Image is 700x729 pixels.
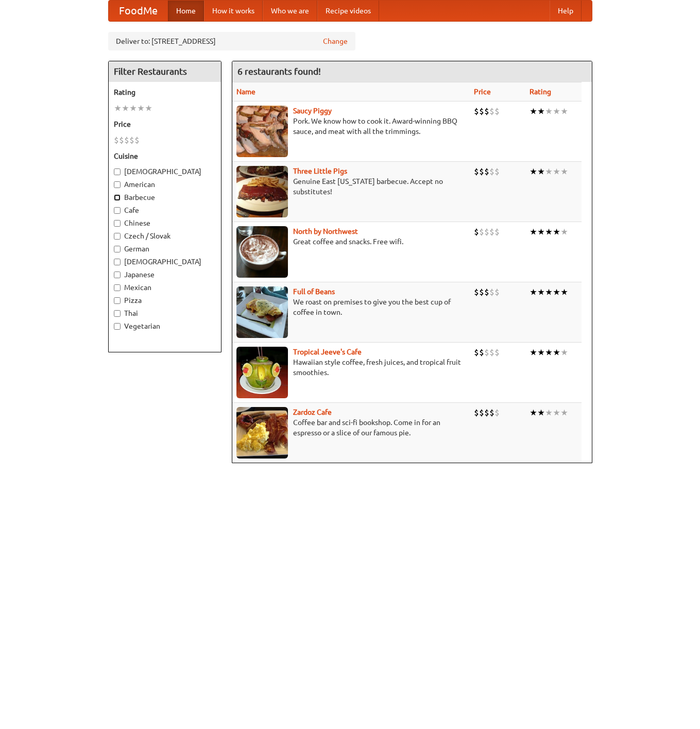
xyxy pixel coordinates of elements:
a: How it works [204,1,263,21]
li: $ [489,286,494,298]
li: ★ [545,286,553,298]
a: Tropical Jeeve's Cafe [293,348,362,356]
li: $ [489,407,494,418]
h5: Rating [114,87,216,97]
input: Pizza [114,297,121,304]
input: American [114,181,121,188]
ng-pluralize: 6 restaurants found! [237,66,321,76]
li: $ [494,106,500,117]
li: $ [494,347,500,358]
li: $ [479,106,484,117]
label: American [114,179,216,190]
a: Full of Beans [293,287,335,296]
p: Hawaiian style coffee, fresh juices, and tropical fruit smoothies. [236,357,466,378]
a: Change [323,36,348,46]
li: $ [474,106,479,117]
img: saucy.jpg [236,106,288,157]
li: $ [474,226,479,238]
li: ★ [537,286,545,298]
a: Home [168,1,204,21]
input: Cafe [114,207,121,214]
li: ★ [122,103,129,114]
li: ★ [537,106,545,117]
label: Pizza [114,295,216,306]
label: Barbecue [114,192,216,202]
label: Chinese [114,218,216,228]
li: $ [474,166,479,177]
img: jeeves.jpg [236,347,288,398]
img: zardoz.jpg [236,407,288,459]
p: We roast on premises to give you the best cup of coffee in town. [236,297,466,317]
img: littlepigs.jpg [236,166,288,217]
li: $ [484,286,489,298]
h4: Filter Restaurants [109,61,221,82]
label: Cafe [114,205,216,215]
input: German [114,246,121,252]
a: Help [550,1,582,21]
li: $ [479,407,484,418]
b: Zardoz Cafe [293,408,332,416]
input: Vegetarian [114,323,121,330]
p: Pork. We know how to cook it. Award-winning BBQ sauce, and meat with all the trimmings. [236,116,466,137]
a: Name [236,88,255,96]
a: Three Little Pigs [293,167,347,175]
li: $ [479,286,484,298]
li: ★ [145,103,152,114]
label: Thai [114,308,216,318]
input: Barbecue [114,194,121,201]
label: Vegetarian [114,321,216,331]
li: $ [474,286,479,298]
li: ★ [560,226,568,238]
li: $ [494,407,500,418]
li: ★ [530,286,537,298]
a: Saucy Piggy [293,107,332,115]
li: $ [474,407,479,418]
li: ★ [560,286,568,298]
p: Genuine East [US_STATE] barbecue. Accept no substitutes! [236,176,466,197]
li: $ [474,347,479,358]
li: ★ [129,103,137,114]
input: Japanese [114,272,121,278]
input: [DEMOGRAPHIC_DATA] [114,259,121,265]
li: ★ [560,347,568,358]
input: [DEMOGRAPHIC_DATA] [114,168,121,175]
li: $ [494,226,500,238]
li: $ [489,166,494,177]
li: $ [484,226,489,238]
label: [DEMOGRAPHIC_DATA] [114,166,216,177]
li: ★ [537,407,545,418]
li: $ [129,134,134,146]
li: $ [124,134,129,146]
li: $ [484,166,489,177]
li: ★ [553,407,560,418]
li: ★ [537,166,545,177]
h5: Price [114,119,216,129]
li: $ [489,347,494,358]
li: ★ [530,347,537,358]
li: $ [494,166,500,177]
li: $ [484,347,489,358]
label: German [114,244,216,254]
li: ★ [137,103,145,114]
li: ★ [530,226,537,238]
li: ★ [545,166,553,177]
li: ★ [553,226,560,238]
li: $ [489,226,494,238]
img: beans.jpg [236,286,288,338]
img: north.jpg [236,226,288,278]
li: ★ [553,286,560,298]
li: ★ [545,347,553,358]
input: Chinese [114,220,121,227]
input: Czech / Slovak [114,233,121,240]
li: $ [114,134,119,146]
label: Czech / Slovak [114,231,216,241]
a: Rating [530,88,551,96]
label: Mexican [114,282,216,293]
li: ★ [553,166,560,177]
div: Deliver to: [STREET_ADDRESS] [108,32,355,50]
li: $ [479,166,484,177]
li: ★ [560,407,568,418]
